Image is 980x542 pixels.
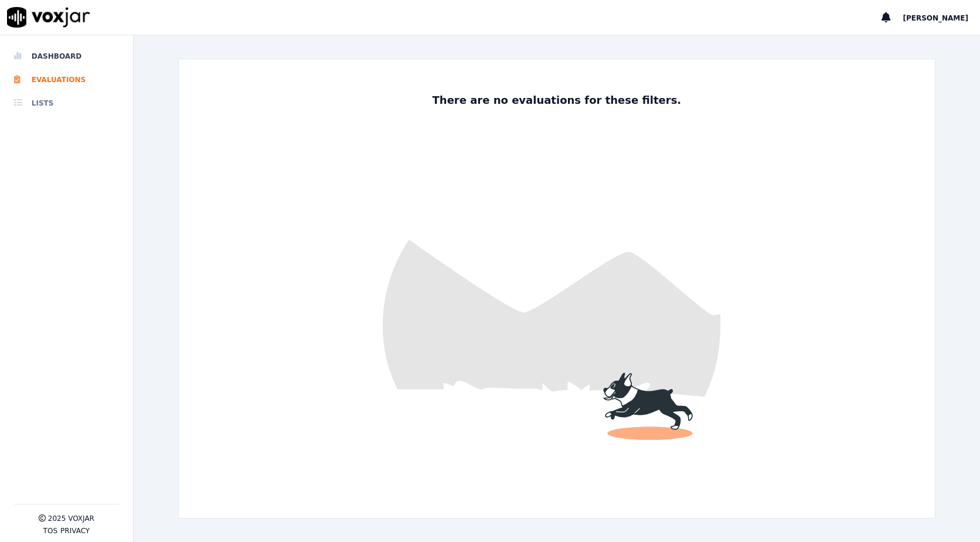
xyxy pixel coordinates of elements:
[14,68,119,92] a: Evaluations
[7,7,90,28] img: voxjar logo
[428,92,686,109] p: There are no evaluations for these filters.
[14,45,119,68] a: Dashboard
[903,14,968,22] span: [PERSON_NAME]
[179,59,935,518] img: fun dog
[14,92,119,115] a: Lists
[60,526,90,536] button: Privacy
[43,526,57,536] button: TOS
[903,11,980,25] button: [PERSON_NAME]
[48,514,94,523] p: 2025 Voxjar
